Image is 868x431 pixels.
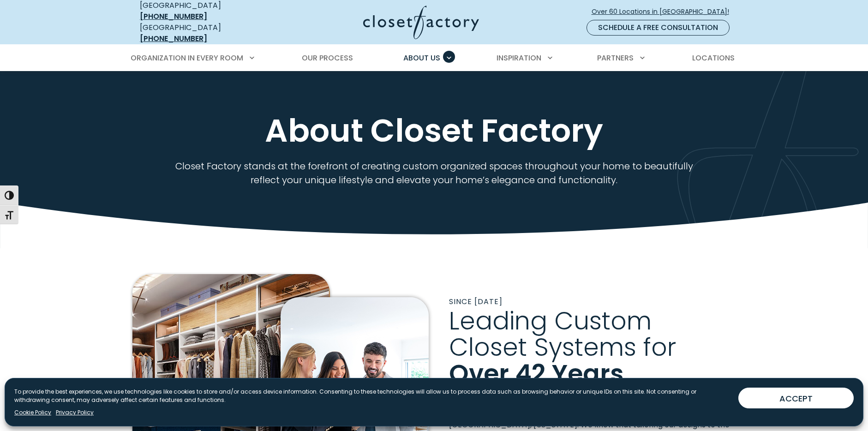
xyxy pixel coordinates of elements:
[124,45,744,71] nav: Primary Menu
[140,33,207,44] a: [PHONE_NUMBER]
[363,6,479,39] img: Closet Factory Logo
[738,388,854,408] button: ACCEPT
[449,296,736,307] p: Since [DATE]
[449,357,624,391] span: Over 42 Years
[692,53,735,63] span: Locations
[597,53,634,63] span: Partners
[591,4,737,20] a: Over 60 Locations in [GEOGRAPHIC_DATA]!
[449,304,652,339] span: Leading Custom
[163,159,705,187] p: Closet Factory stands at the forefront of creating custom organized spaces throughout your home t...
[138,113,730,148] h1: About Closet Factory
[131,53,243,63] span: Organization in Every Room
[302,53,353,63] span: Our Process
[497,53,541,63] span: Inspiration
[140,11,207,22] a: [PHONE_NUMBER]
[449,330,676,365] span: Closet Systems for
[587,20,730,36] a: Schedule a Free Consultation
[592,7,736,17] span: Over 60 Locations in [GEOGRAPHIC_DATA]!
[14,408,51,417] a: Cookie Policy
[403,53,440,63] span: About Us
[14,388,731,404] p: To provide the best experiences, we use technologies like cookies to store and/or access device i...
[140,22,274,44] div: [GEOGRAPHIC_DATA]
[56,408,94,417] a: Privacy Policy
